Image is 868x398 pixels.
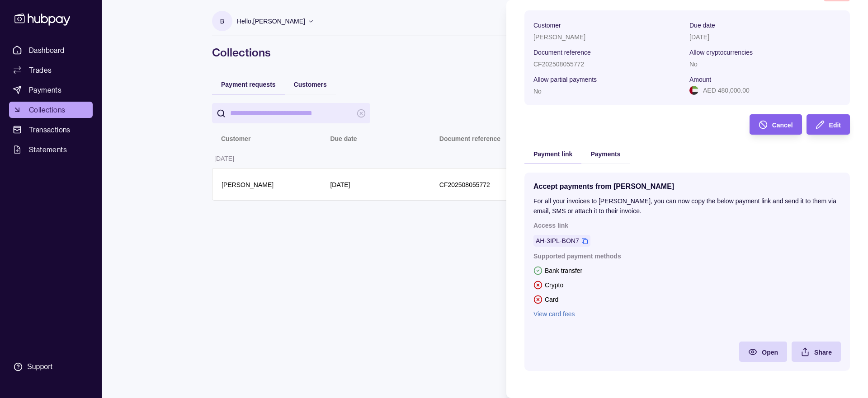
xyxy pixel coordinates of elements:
img: ae [689,86,698,95]
button: Edit [807,114,850,135]
a: View card fees [533,309,841,319]
span: Payment link [533,150,572,158]
p: AED 480,000.00 [703,85,750,95]
p: Due date [689,22,715,29]
p: Document reference [533,49,591,56]
p: Customer [533,22,561,29]
span: Edit [829,122,841,129]
p: Crypto [545,280,563,290]
a: AH-3IPL-BON7 [536,236,579,246]
p: Allow partial payments [533,76,597,83]
p: Supported payment methods [533,251,841,261]
p: No [689,61,698,68]
p: Allow cryptocurrencies [689,49,753,56]
p: Bank transfer [545,266,582,276]
a: Open [739,342,787,362]
p: Accept payments from [PERSON_NAME] [533,182,841,192]
button: Cancel [750,114,802,135]
span: Open [762,349,778,356]
p: [PERSON_NAME] [533,33,585,41]
span: Payments [590,150,620,158]
p: Amount [689,76,711,83]
p: Access link [533,220,841,230]
span: Share [814,349,832,356]
p: No [533,88,542,95]
p: For all your invoices to [PERSON_NAME], you can now copy the below payment link and send it to th... [533,196,841,216]
button: Share [792,342,841,362]
span: Cancel [772,122,793,129]
p: CF202508055772 [533,61,584,68]
p: Card [545,295,558,304]
p: [DATE] [689,33,709,41]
